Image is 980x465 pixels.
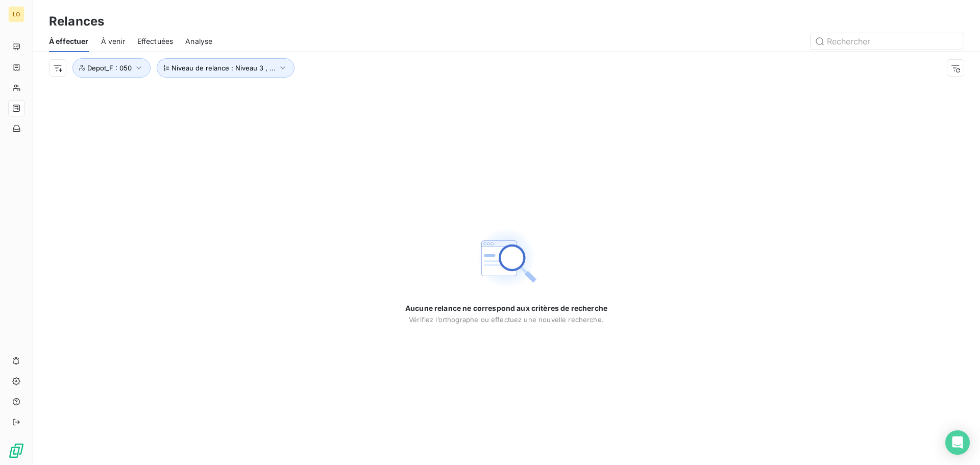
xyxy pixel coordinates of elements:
span: Depot_F : 050 [87,64,132,72]
span: À venir [101,36,125,46]
img: Empty state [474,226,539,291]
span: Niveau de relance : Niveau 3 , ... [171,64,276,72]
div: LO [8,6,24,22]
button: Depot_F : 050 [72,58,151,78]
button: Niveau de relance : Niveau 3 , ... [157,58,295,78]
span: Analyse [185,36,212,46]
span: À effectuer [49,36,89,46]
span: Vérifiez l’orthographe ou effectuez une nouvelle recherche. [409,315,604,324]
span: Aucune relance ne correspond aux critères de recherche [405,303,607,313]
input: Rechercher [811,33,964,50]
img: Logo LeanPay [8,443,24,459]
span: Effectuées [137,36,174,46]
div: Open Intercom Messenger [945,430,970,455]
h3: Relances [49,12,104,31]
